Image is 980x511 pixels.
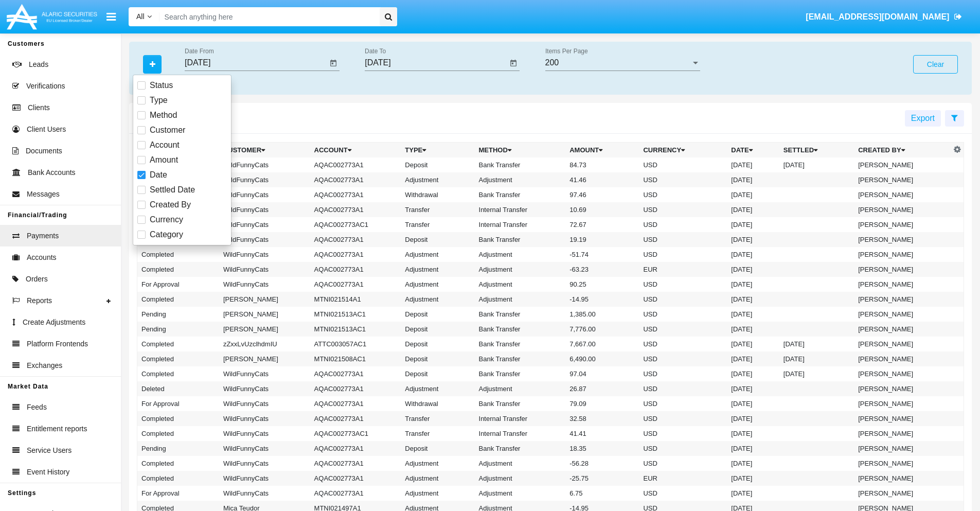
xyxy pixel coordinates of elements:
[565,187,639,202] td: 97.46
[137,307,219,322] td: Pending
[727,381,779,396] td: [DATE]
[27,360,62,371] span: Exchanges
[475,187,566,202] td: Bank Transfer
[854,217,951,232] td: [PERSON_NAME]
[727,157,779,172] td: [DATE]
[401,471,474,486] td: Adjustment
[854,486,951,501] td: [PERSON_NAME]
[639,441,727,456] td: USD
[727,262,779,277] td: [DATE]
[779,351,854,366] td: [DATE]
[639,411,727,426] td: USD
[475,143,566,158] th: Method
[310,187,401,202] td: AQAC002773A1
[219,307,310,322] td: [PERSON_NAME]
[475,277,566,292] td: Adjustment
[727,292,779,307] td: [DATE]
[150,228,183,241] span: Category
[475,307,566,322] td: Bank Transfer
[475,441,566,456] td: Bank Transfer
[565,157,639,172] td: 84.73
[219,172,310,187] td: WildFunnyCats
[219,217,310,232] td: WildFunnyCats
[137,366,219,381] td: Completed
[5,2,99,32] img: Logo image
[310,322,401,337] td: MTNI021513AC1
[401,411,474,426] td: Transfer
[854,247,951,262] td: [PERSON_NAME]
[854,292,951,307] td: [PERSON_NAME]
[137,247,219,262] td: Completed
[475,351,566,366] td: Bank Transfer
[854,351,951,366] td: [PERSON_NAME]
[310,262,401,277] td: AQAC002773A1
[779,143,854,158] th: Settled
[401,366,474,381] td: Deposit
[310,411,401,426] td: AQAC002773A1
[727,471,779,486] td: [DATE]
[905,110,941,127] button: Export
[150,109,177,121] span: Method
[310,247,401,262] td: AQAC002773A1
[137,351,219,366] td: Completed
[401,172,474,187] td: Adjustment
[639,456,727,471] td: USD
[854,322,951,337] td: [PERSON_NAME]
[310,143,401,158] th: Account
[475,456,566,471] td: Adjustment
[28,167,76,178] span: Bank Accounts
[219,381,310,396] td: WildFunnyCats
[913,55,958,74] button: Clear
[565,232,639,247] td: 19.19
[854,262,951,277] td: [PERSON_NAME]
[137,456,219,471] td: Completed
[854,143,951,158] th: Created By
[29,59,48,70] span: Leads
[219,232,310,247] td: WildFunnyCats
[150,154,178,166] span: Amount
[27,402,47,413] span: Feeds
[150,94,168,107] span: Type
[911,114,935,122] span: Export
[727,172,779,187] td: [DATE]
[854,157,951,172] td: [PERSON_NAME]
[545,58,559,67] span: 200
[401,277,474,292] td: Adjustment
[219,202,310,217] td: WildFunnyCats
[310,381,401,396] td: AQAC002773A1
[150,199,191,211] span: Created By
[507,57,520,69] button: Open calendar
[401,292,474,307] td: Adjustment
[27,424,87,434] span: Entitlement reports
[219,396,310,411] td: WildFunnyCats
[565,277,639,292] td: 90.25
[565,441,639,456] td: 18.35
[27,339,88,349] span: Platform Frontends
[801,3,967,31] a: [EMAIL_ADDRESS][DOMAIN_NAME]
[475,486,566,501] td: Adjustment
[639,172,727,187] td: USD
[475,292,566,307] td: Adjustment
[137,426,219,441] td: Completed
[727,277,779,292] td: [DATE]
[150,214,183,226] span: Currency
[150,139,180,151] span: Account
[854,456,951,471] td: [PERSON_NAME]
[565,217,639,232] td: 72.67
[565,172,639,187] td: 41.46
[219,322,310,337] td: [PERSON_NAME]
[727,351,779,366] td: [DATE]
[27,124,66,135] span: Client Users
[639,471,727,486] td: EUR
[310,307,401,322] td: MTNI021513AC1
[475,217,566,232] td: Internal Transfer
[727,247,779,262] td: [DATE]
[727,456,779,471] td: [DATE]
[27,295,52,306] span: Reports
[219,187,310,202] td: WildFunnyCats
[137,292,219,307] td: Completed
[401,337,474,351] td: Deposit
[26,274,48,285] span: Orders
[401,143,474,158] th: Type
[219,292,310,307] td: [PERSON_NAME]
